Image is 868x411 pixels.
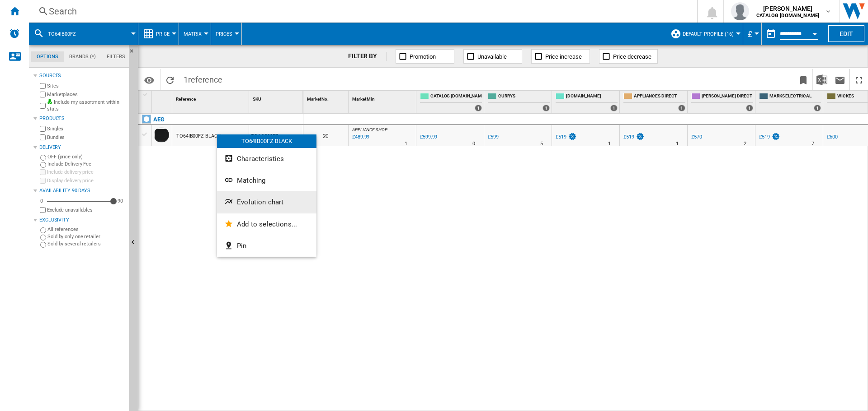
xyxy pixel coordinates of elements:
div: TO64IB00FZ BLACK [217,134,316,148]
span: Matching [237,176,265,185]
button: Evolution chart [217,191,316,213]
span: Characteristics [237,155,284,163]
button: Matching [217,170,316,191]
button: Characteristics [217,148,316,170]
span: Evolution chart [237,198,283,206]
button: Pin... [217,235,316,257]
span: Add to selections... [237,220,297,228]
span: Pin [237,242,246,250]
button: Add to selections... [217,213,316,235]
